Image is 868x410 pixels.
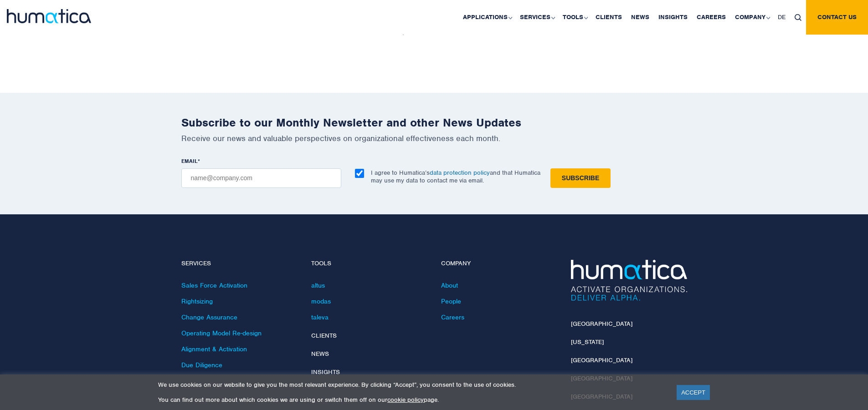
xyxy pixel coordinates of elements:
[311,297,331,305] a: modas
[441,297,461,305] a: People
[181,281,247,289] a: Sales Force Activation
[550,168,611,188] input: Subscribe
[571,260,687,301] img: Humatica
[571,320,632,328] a: [GEOGRAPHIC_DATA]
[430,169,490,177] a: data protection policy
[311,281,325,289] a: altus
[795,14,801,21] img: search_icon
[371,169,540,184] p: I agree to Humatica’s and that Humatica may use my data to contact me via email.
[181,260,298,268] h4: Services
[355,169,364,178] input: I agree to Humatica’sdata protection policyand that Humatica may use my data to contact me via em...
[441,313,464,321] a: Careers
[677,385,710,400] a: ACCEPT
[387,396,424,404] a: cookie policy
[181,345,247,353] a: Alignment & Activation
[181,361,222,369] a: Due Diligence
[181,133,687,143] p: Receive our news and valuable perspectives on organizational effectiveness each month.
[311,350,329,358] a: News
[311,260,427,268] h4: Tools
[181,168,341,188] input: name@company.com
[181,157,198,165] span: EMAIL
[158,381,665,389] p: We use cookies on our website to give you the most relevant experience. By clicking “Accept”, you...
[181,329,262,337] a: Operating Model Re-design
[778,13,786,21] span: DE
[311,332,337,339] a: Clients
[441,260,557,268] h4: Company
[571,338,604,346] a: [US_STATE]
[441,281,458,289] a: About
[181,116,687,130] h2: Subscribe to our Monthly Newsletter and other News Updates
[158,396,665,404] p: You can find out more about which cookies we are using or switch them off on our page.
[181,313,237,321] a: Change Assurance
[311,313,329,321] a: taleva
[181,297,213,305] a: Rightsizing
[311,368,340,376] a: Insights
[571,356,632,364] a: [GEOGRAPHIC_DATA]
[7,9,91,23] img: logo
